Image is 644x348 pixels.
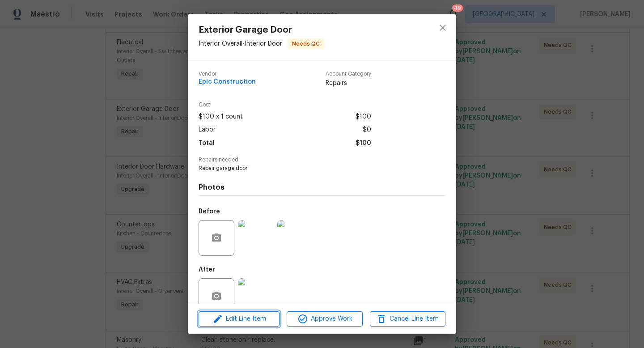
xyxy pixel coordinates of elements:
span: Labor [199,123,216,136]
span: Needs QC [288,39,323,48]
span: Account Category [326,71,371,77]
span: Repairs [326,79,371,88]
span: Repairs needed [199,157,445,163]
span: Vendor [199,71,256,77]
span: $100 [356,137,371,150]
span: $100 x 1 count [199,110,243,123]
span: Interior Overall - Interior Door [199,41,282,47]
button: close [432,17,453,38]
span: Edit Line Item [201,314,277,325]
span: Repair garage door [199,165,421,172]
h5: Before [199,208,220,215]
div: 49 [454,4,461,13]
h4: Photos [199,183,445,192]
h5: After [199,267,215,273]
button: Approve Work [287,311,362,327]
span: Exterior Garage Door [199,25,324,35]
span: Cost [199,102,371,108]
span: Approve Work [289,314,360,325]
span: Epic Construction [199,79,256,85]
span: Cancel Line Item [373,314,443,325]
span: $0 [363,123,371,136]
button: Cancel Line Item [370,311,445,327]
span: $100 [356,110,371,123]
button: Edit Line Item [199,311,280,327]
span: Total [199,137,215,150]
